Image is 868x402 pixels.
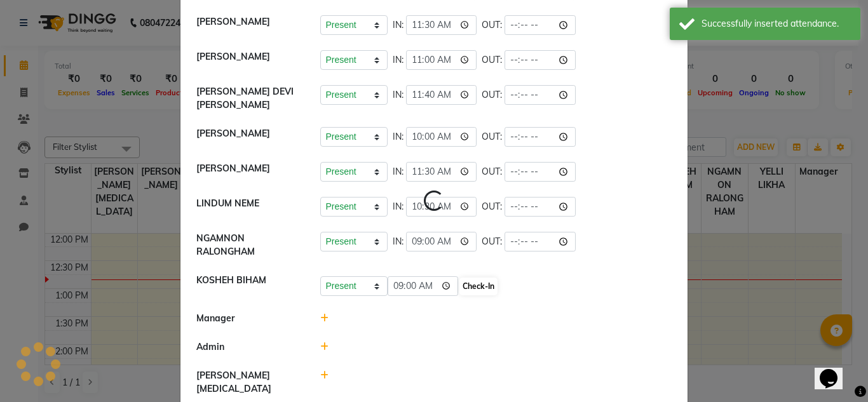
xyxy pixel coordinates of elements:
span: OUT: [482,200,502,213]
div: LINDUM NEME [187,197,311,217]
div: NGAMNON RALONGHAM [187,232,311,258]
div: Admin [187,340,311,354]
div: [PERSON_NAME] [187,50,311,70]
div: Successfully inserted attendance. [702,17,851,30]
span: OUT: [482,130,502,144]
span: IN: [393,53,403,67]
div: Manager [187,312,311,325]
div: [PERSON_NAME] [187,162,311,182]
iframe: chat widget [815,351,855,389]
div: [PERSON_NAME][MEDICAL_DATA] [187,369,311,396]
span: OUT: [482,88,502,102]
span: OUT: [482,53,502,67]
span: IN: [393,18,403,32]
span: IN: [393,200,403,213]
button: Check-In [459,278,498,295]
span: IN: [393,165,403,178]
div: [PERSON_NAME] [187,15,311,35]
span: OUT: [482,165,502,178]
span: IN: [393,235,403,248]
span: IN: [393,88,403,102]
div: [PERSON_NAME] DEVI [PERSON_NAME] [187,85,311,112]
span: OUT: [482,18,502,32]
div: KOSHEH BIHAM [187,274,311,297]
div: [PERSON_NAME] [187,127,311,147]
span: IN: [393,130,403,144]
span: OUT: [482,235,502,248]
